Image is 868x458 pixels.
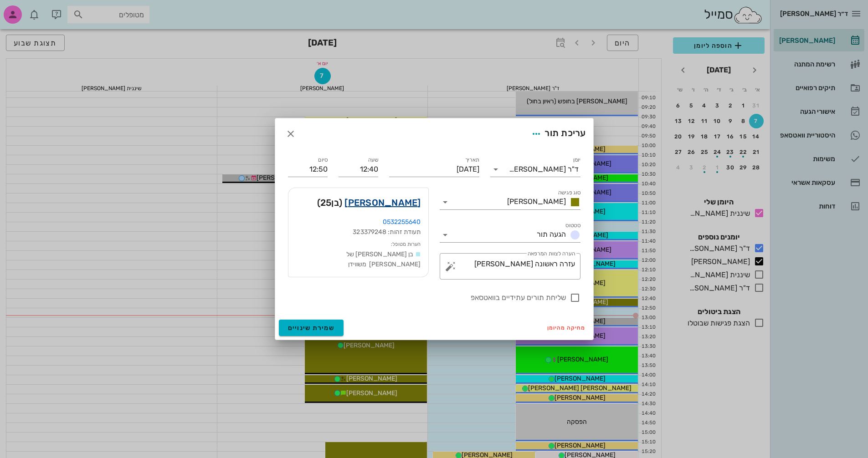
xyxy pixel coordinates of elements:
div: יומןד"ר [PERSON_NAME] [490,162,580,177]
label: שעה [368,157,378,163]
label: סוג פגישה [558,189,580,196]
span: [PERSON_NAME] [507,197,566,206]
span: בן [PERSON_NAME] של [PERSON_NAME] משווידן [344,250,421,268]
div: סטטוסהגעה תור [440,228,580,242]
label: תאריך [465,157,479,163]
span: 25 [320,197,332,208]
button: מחיקה מהיומן [544,321,590,334]
label: יומן [573,157,580,163]
small: הערות מטופל: [391,241,421,247]
label: הערה לצוות המרפאה [527,250,575,257]
span: מחיקה מהיומן [547,325,586,331]
label: סטטוס [565,222,580,229]
div: עריכת תור [528,126,586,142]
span: שמירת שינויים [288,324,335,332]
button: שמירת שינויים [279,320,344,336]
label: סיום [318,157,328,163]
span: (בן ) [317,195,343,210]
span: הגעה תור [537,230,566,239]
label: שליחת תורים עתידיים בוואטסאפ [288,293,566,302]
a: [PERSON_NAME] [344,195,421,210]
div: ד"ר [PERSON_NAME] [509,165,579,173]
div: תעודת זהות: 323379248 [296,227,421,237]
a: 0532255640 [383,218,421,226]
